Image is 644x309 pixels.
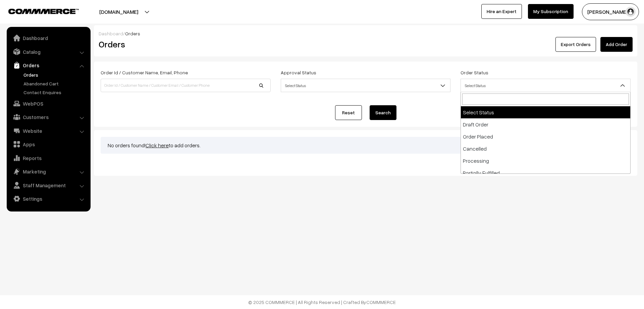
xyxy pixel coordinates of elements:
a: Customers [8,111,88,123]
h2: Orders [99,39,270,49]
span: Select Status [461,80,630,91]
a: Dashboard [99,31,123,36]
img: COMMMERCE [8,9,79,14]
a: WebPOS [8,98,88,110]
img: user [626,7,636,17]
a: Settings [8,193,88,205]
span: Orders [125,31,140,36]
a: Reports [8,152,88,164]
li: Partially Fulfilled [461,167,630,179]
li: Cancelled [461,143,630,155]
a: COMMMERCE [366,299,396,305]
a: Contact Enquires [22,89,88,96]
li: Processing [461,155,630,167]
a: Abandoned Cart [22,80,88,87]
a: Click here [146,142,169,149]
button: Search [370,105,396,120]
span: Select Status [281,80,450,91]
li: Draft Order [461,118,630,130]
button: [PERSON_NAME] [582,3,639,20]
div: No orders found! to add orders. [101,137,631,154]
span: Select Status [461,79,631,92]
input: Order Id / Customer Name / Customer Email / Customer Phone [101,79,271,92]
a: My Subscription [528,4,574,19]
button: Export Orders [555,37,596,52]
a: Staff Management [8,179,88,191]
a: Orders [22,71,88,78]
a: Orders [8,59,88,71]
a: Dashboard [8,32,88,44]
a: Marketing [8,165,88,178]
label: Order Status [461,69,488,76]
button: [DOMAIN_NAME] [76,3,162,20]
a: Hire an Expert [481,4,522,19]
a: COMMMERCE [8,7,67,15]
a: Add Order [600,37,633,52]
li: Select Status [461,106,630,118]
a: Catalog [8,46,88,58]
li: Order Placed [461,130,630,143]
a: Website [8,125,88,137]
label: Approval Status [281,69,316,76]
a: Reset [335,105,362,120]
label: Order Id / Customer Name, Email, Phone [101,69,188,76]
div: / [99,30,633,37]
span: Select Status [281,79,451,92]
a: Apps [8,138,88,150]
